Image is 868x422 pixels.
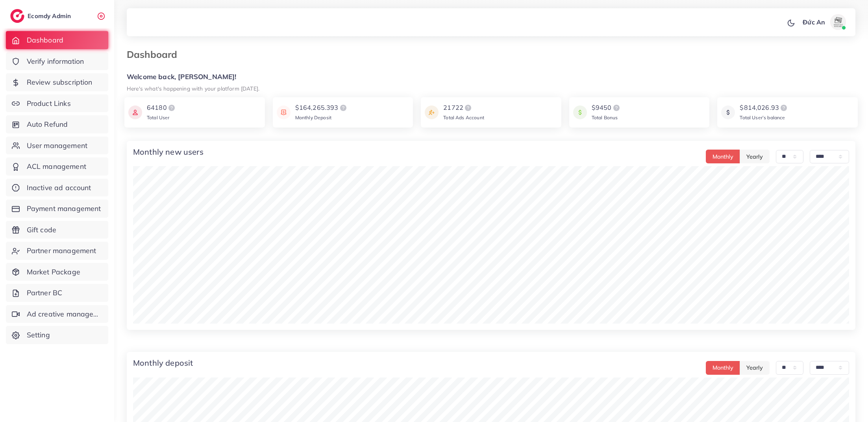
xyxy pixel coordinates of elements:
[133,147,204,157] h4: Monthly new users
[6,31,108,49] a: Dashboard
[147,115,170,120] span: Total User
[27,119,68,130] span: Auto Refund
[706,361,740,375] button: Monthly
[6,94,108,113] a: Product Links
[425,103,439,122] img: icon payment
[127,49,183,60] h3: Dashboard
[295,115,331,120] span: Monthly Deposit
[10,9,24,23] img: logo
[779,103,788,113] img: logo
[6,157,108,176] a: ACL management
[27,35,63,45] span: Dashboard
[6,137,108,155] a: User management
[339,103,348,113] img: logo
[6,221,108,239] a: Gift code
[147,103,176,113] div: 64180
[28,12,73,20] h2: Ecomdy Admin
[6,73,108,91] a: Review subscription
[706,150,740,163] button: Monthly
[573,103,587,122] img: icon payment
[6,326,108,344] a: Setting
[27,225,56,235] span: Gift code
[127,85,259,92] small: Here's what's happening with your platform [DATE].
[592,115,618,120] span: Total Bonus
[803,17,825,27] p: Đức An
[6,305,108,323] a: Ad creative management
[27,309,102,319] span: Ad creative management
[740,115,785,120] span: Total User’s balance
[27,98,71,109] span: Product Links
[10,9,73,23] a: logoEcomdy Admin
[27,56,84,67] span: Verify information
[27,77,93,87] span: Review subscription
[6,200,108,218] a: Payment management
[6,263,108,281] a: Market Package
[798,14,849,30] a: Đức Anavatar
[27,141,87,151] span: User management
[128,103,142,122] img: icon payment
[167,103,176,113] img: logo
[27,267,80,277] span: Market Package
[443,115,484,120] span: Total Ads Account
[443,103,484,113] div: 21722
[721,103,735,122] img: icon payment
[6,242,108,260] a: Partner management
[27,246,96,256] span: Partner management
[740,361,770,375] button: Yearly
[463,103,473,113] img: logo
[127,73,855,81] h5: Welcome back, [PERSON_NAME]!
[27,161,86,172] span: ACL management
[27,330,50,340] span: Setting
[277,103,291,122] img: icon payment
[27,204,101,214] span: Payment management
[6,115,108,133] a: Auto Refund
[830,14,846,30] img: avatar
[133,358,193,368] h4: Monthly deposit
[295,103,348,113] div: $164,265.393
[6,179,108,197] a: Inactive ad account
[740,150,770,163] button: Yearly
[612,103,621,113] img: logo
[6,52,108,70] a: Verify information
[27,288,63,298] span: Partner BC
[6,284,108,302] a: Partner BC
[27,183,91,193] span: Inactive ad account
[740,103,788,113] div: $814,026.93
[592,103,621,113] div: $9450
